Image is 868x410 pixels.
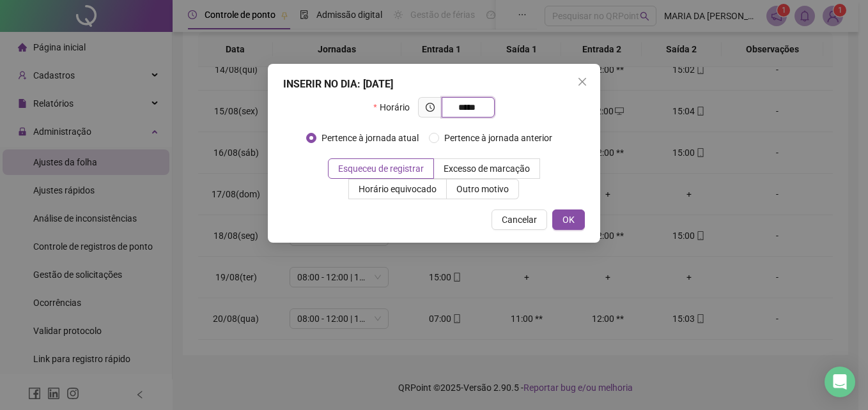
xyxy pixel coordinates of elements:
[338,163,424,174] span: Esqueceu de registrar
[492,209,547,230] button: Cancelar
[825,367,855,397] div: Open Intercom Messenger
[456,184,509,194] span: Outro motivo
[577,77,587,87] span: close
[283,77,585,92] div: INSERIR NO DIA : [DATE]
[359,184,437,194] span: Horário equivocado
[552,209,585,230] button: OK
[444,163,530,174] span: Excesso de marcação
[316,131,424,145] span: Pertence à jornada atual
[572,72,593,92] button: Close
[562,213,575,227] span: OK
[373,97,417,118] label: Horário
[439,131,557,145] span: Pertence à jornada anterior
[426,103,435,112] span: clock-circle
[502,213,537,227] span: Cancelar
